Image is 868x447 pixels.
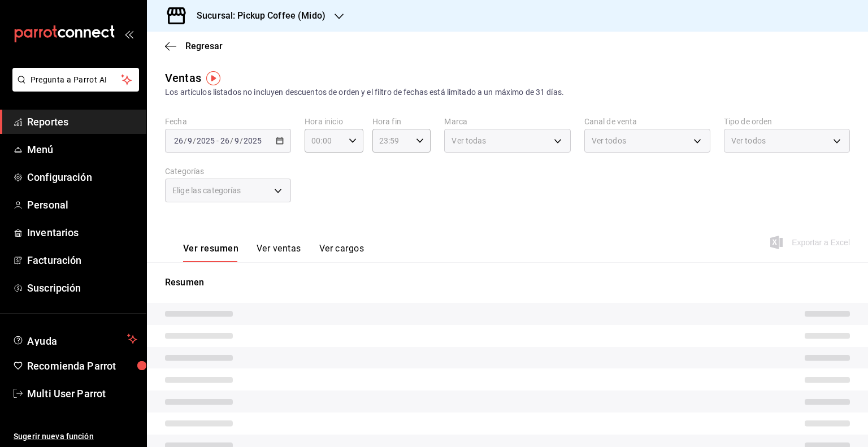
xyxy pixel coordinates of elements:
img: Tooltip marker [206,71,220,85]
input: ---- [243,136,262,145]
span: Menú [27,142,137,157]
span: Suscripción [27,280,137,296]
div: navigation tabs [183,243,364,262]
span: Ayuda [27,332,123,346]
span: Facturación [27,253,137,268]
button: open_drawer_menu [124,29,133,38]
label: Tipo de orden [724,118,850,125]
input: -- [187,136,193,145]
label: Categorías [165,167,291,175]
span: Recomienda Parrot [27,358,137,374]
label: Canal de venta [584,118,710,125]
p: Resumen [165,276,850,289]
span: / [240,136,243,145]
span: / [230,136,233,145]
button: Ver cargos [319,243,364,262]
span: Pregunta a Parrot AI [31,74,121,86]
span: Configuración [27,170,137,185]
span: Ver todas [452,135,486,146]
span: Personal [27,197,137,212]
button: Ver resumen [183,243,238,262]
span: Sugerir nueva función [14,431,137,442]
span: Multi User Parrot [27,386,137,401]
input: -- [173,136,184,145]
span: Ver todos [731,135,766,146]
span: Reportes [27,114,137,129]
span: - [216,136,219,145]
span: / [184,136,187,145]
label: Marca [444,118,570,125]
label: Fecha [165,118,291,125]
label: Hora fin [372,118,431,125]
div: Ventas [165,70,201,86]
label: Hora inicio [305,118,363,125]
h3: Sucursal: Pickup Coffee (Mido) [188,9,325,23]
a: Pregunta a Parrot AI [8,82,139,94]
button: Pregunta a Parrot AI [12,68,139,92]
button: Ver ventas [257,243,301,262]
input: ---- [196,136,215,145]
span: / [193,136,196,145]
input: -- [234,136,240,145]
input: -- [220,136,230,145]
div: Los artículos listados no incluyen descuentos de orden y el filtro de fechas está limitado a un m... [165,86,850,98]
span: Regresar [185,41,223,51]
span: Elige las categorías [172,185,241,196]
span: Ver todos [592,135,626,146]
button: Regresar [165,41,223,51]
span: Inventarios [27,225,137,240]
